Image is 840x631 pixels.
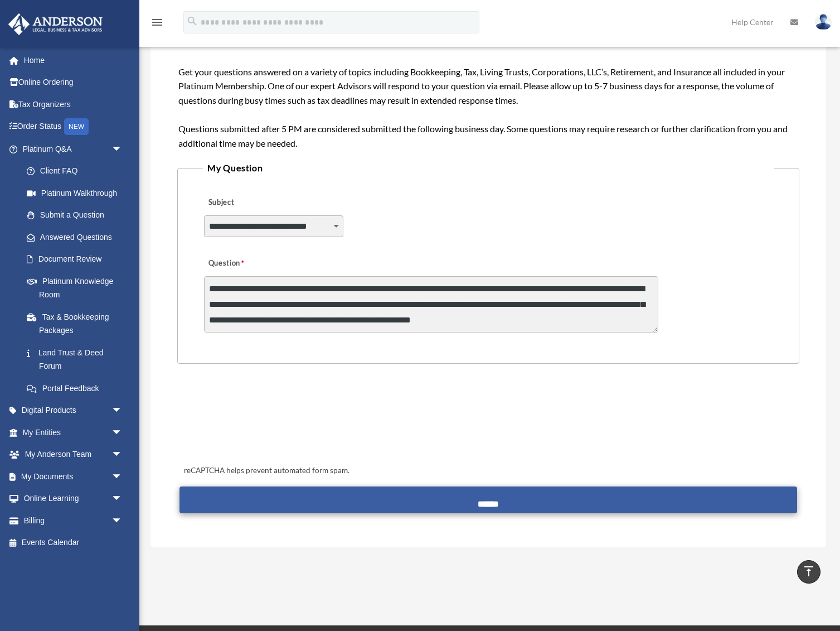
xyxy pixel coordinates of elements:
[64,118,89,135] div: NEW
[150,20,164,29] a: menu
[5,13,106,35] img: Anderson Advisors Platinum Portal
[8,115,139,138] a: Order StatusNEW
[8,444,139,466] a: My Anderson Teamarrow_drop_down
[203,160,774,176] legend: My Question
[16,204,134,227] a: Submit a Question
[815,14,832,30] img: User Pic
[111,399,134,422] span: arrow_drop_down
[8,488,139,510] a: Online Learningarrow_drop_down
[186,15,198,27] i: search
[111,138,134,161] span: arrow_drop_down
[8,399,139,422] a: Digital Productsarrow_drop_down
[8,71,139,94] a: Online Ordering
[111,465,134,488] span: arrow_drop_down
[802,565,815,578] i: vertical_align_top
[111,488,134,510] span: arrow_drop_down
[16,306,139,341] a: Tax & Bookkeeping Packages
[181,398,350,442] iframe: reCAPTCHA
[150,16,164,29] i: menu
[111,444,134,466] span: arrow_drop_down
[16,341,139,377] a: Land Trust & Deed Forum
[16,182,139,204] a: Platinum Walkthrough
[111,509,134,532] span: arrow_drop_down
[16,377,139,399] a: Portal Feedback
[16,248,139,271] a: Document Review
[204,195,310,210] label: Subject
[204,256,290,271] label: Question
[8,532,139,554] a: Events Calendar
[8,509,139,532] a: Billingarrow_drop_down
[8,465,139,488] a: My Documentsarrow_drop_down
[179,464,797,478] div: reCAPTCHA helps prevent automated form spam.
[16,160,139,182] a: Client FAQ
[8,138,139,160] a: Platinum Q&Aarrow_drop_down
[16,226,139,248] a: Answered Questions
[797,560,820,584] a: vertical_align_top
[111,421,134,444] span: arrow_drop_down
[8,49,139,71] a: Home
[16,270,139,306] a: Platinum Knowledge Room
[8,93,139,115] a: Tax Organizers
[8,421,139,444] a: My Entitiesarrow_drop_down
